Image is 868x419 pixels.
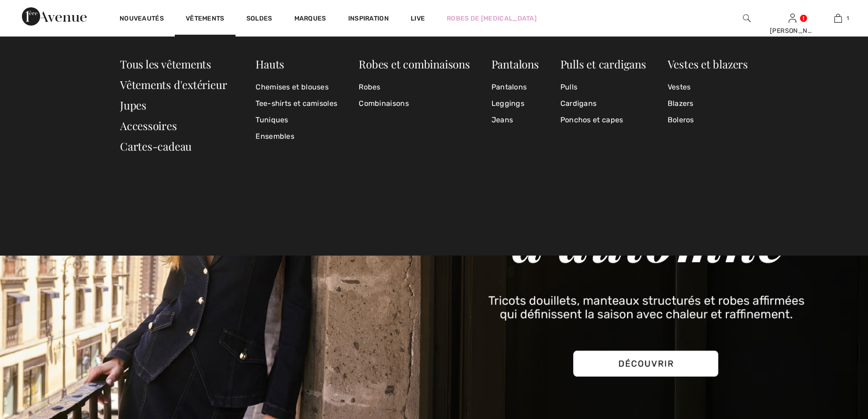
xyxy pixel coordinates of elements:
[560,95,646,112] a: Cardigans
[668,112,748,128] a: Boleros
[359,57,470,71] a: Robes et combinaisons
[492,79,539,95] a: Pantalons
[560,79,646,95] a: Pulls
[668,95,748,112] a: Blazers
[256,112,337,128] a: Tuniques
[810,392,859,414] iframe: Ouvre un widget dans lequel vous pouvez chatter avec l’un de nos agents
[256,79,337,95] a: Chemises et blouses
[560,57,646,71] a: Pulls et cardigans
[120,139,192,153] a: Cartes-cadeau
[246,15,272,24] a: Soldes
[847,14,849,22] span: 1
[668,57,748,71] a: Vestes et blazers
[359,79,470,95] a: Robes
[743,13,751,24] img: recherche
[120,15,164,24] a: Nouveautés
[256,95,337,112] a: Tee-shirts et camisoles
[120,57,211,71] a: Tous les vêtements
[834,13,842,24] img: Mon panier
[492,112,539,128] a: Jeans
[447,14,537,23] a: Robes de [MEDICAL_DATA]
[770,26,815,36] div: [PERSON_NAME]
[186,15,225,24] a: Vêtements
[294,15,326,24] a: Marques
[256,57,284,71] a: Hauts
[492,57,539,71] a: Pantalons
[560,112,646,128] a: Ponchos et capes
[668,79,748,95] a: Vestes
[411,14,425,23] a: Live
[492,95,539,112] a: Leggings
[789,14,796,22] a: Se connecter
[120,98,146,112] a: Jupes
[348,15,389,24] span: Inspiration
[789,13,796,24] img: Mes infos
[120,77,227,92] a: Vêtements d'extérieur
[22,7,87,26] img: 1ère Avenue
[120,118,177,133] a: Accessoires
[256,128,337,145] a: Ensembles
[359,95,470,112] a: Combinaisons
[816,13,860,24] a: 1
